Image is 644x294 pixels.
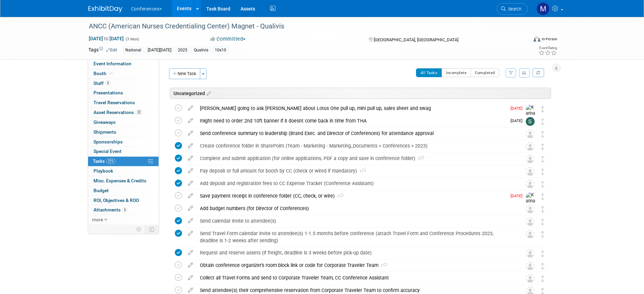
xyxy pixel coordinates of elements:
img: Unassigned [526,180,535,188]
div: In-Person [541,37,557,42]
div: Uncategorized [170,88,551,99]
span: (3 days) [125,37,139,41]
a: Event Information [88,59,159,69]
img: Unassigned [526,262,535,270]
img: Marygrace LeGros [537,2,549,15]
span: [GEOGRAPHIC_DATA], [GEOGRAPHIC_DATA] [374,37,458,42]
a: Presentations [88,88,159,98]
div: Request and reserve assets (if freight, deadline is 3 weeks before pick-up date) [196,247,512,258]
img: Sophie Buffo [526,117,535,126]
span: 1 [378,264,387,268]
i: Move task [541,206,544,212]
span: Misc. Expenses & Credits [94,178,146,183]
i: Move task [541,181,544,187]
img: Karina German [526,192,536,216]
div: Add budget numbers (for Director of Conferences) [196,203,512,214]
div: Event Format [488,35,558,45]
i: Move task [541,143,544,150]
span: Shipments [94,129,116,135]
div: Send conference summary to leadership (Brand Exec. and Director of Conferences) for attendance ap... [196,128,512,139]
img: Unassigned [526,249,535,258]
i: Move task [541,194,544,200]
button: Incomplete [441,68,471,77]
div: Pay deposit or full amount for booth by CC (check or wired if mandatory) [196,165,512,177]
a: edit [185,262,196,268]
span: Attachments [94,207,127,212]
i: Move task [541,275,544,282]
span: Sponsorships [94,139,123,144]
div: 2025 [176,47,189,54]
img: Unassigned [526,217,535,226]
div: 10x10 [213,47,228,54]
a: Attachments5 [88,205,159,215]
a: edit [185,250,196,256]
span: 22 [136,110,142,115]
img: Format-Inperson.png [534,36,540,42]
a: edit [185,130,196,136]
a: Shipments [88,128,159,137]
a: Search [497,3,528,15]
span: Search [506,6,521,12]
span: Special Event [94,149,122,154]
img: ExhibitDay [88,6,122,13]
span: 1 [415,157,424,161]
i: Move task [541,231,544,238]
div: Collect all Travel Forms and send to Corporate Traveler Team, CC Conference Assistant [196,272,512,284]
span: 5 [122,207,127,212]
div: [PERSON_NAME] going to ask [PERSON_NAME] about Lotus One pull up, mini pull up, sales sheet and swag [196,103,506,114]
td: Tags [88,46,117,54]
div: Event Rating [539,46,557,50]
a: Playbook [88,166,159,176]
a: edit [185,155,196,161]
span: Asset Reservations [94,110,142,115]
i: Move task [541,168,544,175]
div: ANCC (American Nurses Credentialing Center) Magnet - Qualivis [86,20,518,32]
div: Send calendar invite to attendee(s) [196,215,512,227]
a: edit [185,180,196,186]
a: edit [185,168,196,174]
span: Tasks [93,158,116,164]
i: Booth reservation complete [109,71,113,75]
a: Staff5 [88,79,159,88]
div: Save payment receipt in conference folder (CC, check, or wire) [196,190,506,202]
a: edit [185,218,196,224]
span: 1 [357,169,366,174]
span: to [103,36,109,41]
a: Travel Reservations [88,98,159,108]
td: Personalize Event Tab Strip [133,225,145,234]
a: Booth [88,69,159,78]
img: Unassigned [526,167,535,176]
a: Giveaways [88,118,159,127]
div: Complete and submit application (for online applications, PDF a copy and save in conference folder) [196,153,512,164]
span: Booth [94,71,114,76]
div: Add deposit and registration fees to CC Expense Tracker (Conference Assistant) [196,178,512,189]
i: Move task [541,118,544,125]
img: Unassigned [526,155,535,163]
span: 1 [335,194,344,199]
a: edit [185,118,196,124]
img: Unassigned [526,205,535,213]
i: Move task [541,131,544,137]
span: [DATE] [DATE] [88,36,124,42]
a: Edit [106,48,117,52]
span: 5 [105,81,110,86]
td: Toggle Event Tabs [145,225,159,234]
img: Karina German [526,105,536,129]
i: Move task [541,106,544,112]
button: All Tasks [416,68,442,77]
span: 21% [106,159,116,164]
span: Giveaways [94,119,116,125]
a: edit [185,275,196,281]
div: might need to order 2nd 10ft banner if it doesnt come back in time from THA [196,115,506,127]
a: Sponsorships [88,137,159,147]
span: Budget [94,188,109,193]
span: ROI, Objectives & ROO [94,198,139,203]
i: Move task [541,156,544,162]
a: more [88,215,159,225]
img: Unassigned [526,130,535,138]
a: Tasks21% [88,157,159,166]
span: more [92,217,103,222]
img: Unassigned [526,230,535,239]
span: Travel Reservations [94,100,135,105]
div: Create conference folder in SharePoint (Team - Marketing - Marketing_Documents > Conferences > 2023) [196,140,512,152]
